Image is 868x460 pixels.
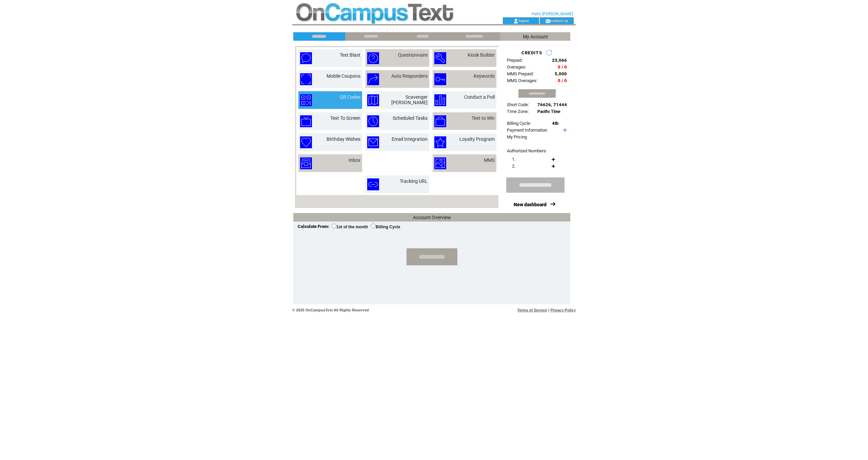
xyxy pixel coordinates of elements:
[330,115,360,121] a: Text To Screen
[514,202,547,207] a: New dashboard
[434,73,446,85] img: keywords.png
[562,129,567,132] img: help.gif
[558,78,567,83] span: 0 / 0
[398,52,428,58] a: Questionnaire
[507,71,534,76] span: MMS Prepaid:
[367,94,379,106] img: scavenger-hunt.png
[300,136,312,148] img: birthday-wishes.png
[400,178,428,184] a: Tracking URL
[371,224,376,228] input: Billing Cycle
[507,109,529,114] span: Time Zone:
[558,64,567,70] span: 0 / 0
[518,18,529,23] a: logout
[367,73,379,85] img: auto-responders.png
[474,73,495,79] a: Keywords
[552,121,558,126] span: 4th
[512,164,515,169] span: 2.
[367,52,379,64] img: questionnaire.png
[340,94,360,100] a: QR Codes
[507,134,527,139] a: My Pricing
[523,34,548,39] span: My Account
[550,18,568,23] a: contact us
[507,58,522,63] span: Prepaid:
[468,52,495,58] a: Kiosk Builder
[434,136,446,148] img: loyalty-program.png
[367,178,379,190] img: tracking-url.png
[434,115,446,127] img: text-to-win.png
[507,148,547,153] span: Authorized Numbers:
[548,308,549,312] span: |
[391,94,428,105] a: Scavenger [PERSON_NAME]
[537,109,560,114] span: Pacific Time
[434,157,446,169] img: mms.png
[537,102,567,107] span: 76626, 71444
[550,308,576,312] a: Privacy Policy
[392,136,428,142] a: Email Integration
[521,50,542,55] span: CREDITS
[349,157,360,163] a: Inbox
[367,115,379,127] img: scheduled-tasks.png
[300,52,312,64] img: text-blast.png
[434,52,446,64] img: kiosk-builder.png
[298,224,329,229] span: Calculate From:
[484,157,495,163] a: MMS
[507,102,529,107] span: Short Code:
[292,308,369,312] span: © 2025 OnCampusText All Rights Reserved
[371,225,400,229] label: Billing Cycle
[393,115,428,121] a: Scheduled Tasks
[512,157,515,162] span: 1.
[507,128,547,133] a: Payment Information
[472,115,495,121] a: Text to Win
[507,64,526,70] span: Overages:
[391,73,428,79] a: Auto Responders
[327,136,360,142] a: Birthday Wishes
[545,18,550,24] img: contact_us_icon.gif
[300,94,312,106] img: qr-codes.png
[367,136,379,148] img: email-integration.png
[300,157,312,169] img: inbox.png
[300,73,312,85] img: mobile-coupons.png
[434,94,446,106] img: conduct-a-poll.png
[507,121,531,126] span: Billing Cycle:
[459,136,495,142] a: Loyalty Program
[464,94,495,100] a: Conduct a Poll
[507,78,537,83] span: MMS Overages:
[555,71,567,76] span: 5,000
[513,18,518,24] img: account_icon.gif
[332,224,336,228] input: 1st of the month
[517,308,547,312] a: Terms of Service
[552,58,567,63] span: 23,066
[300,115,312,127] img: text-to-screen.png
[532,12,573,16] span: Hello [PERSON_NAME]
[332,225,368,229] label: 1st of the month
[340,52,360,58] a: Text Blast
[327,73,360,79] a: Mobile Coupons
[413,215,451,220] span: Account Overview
